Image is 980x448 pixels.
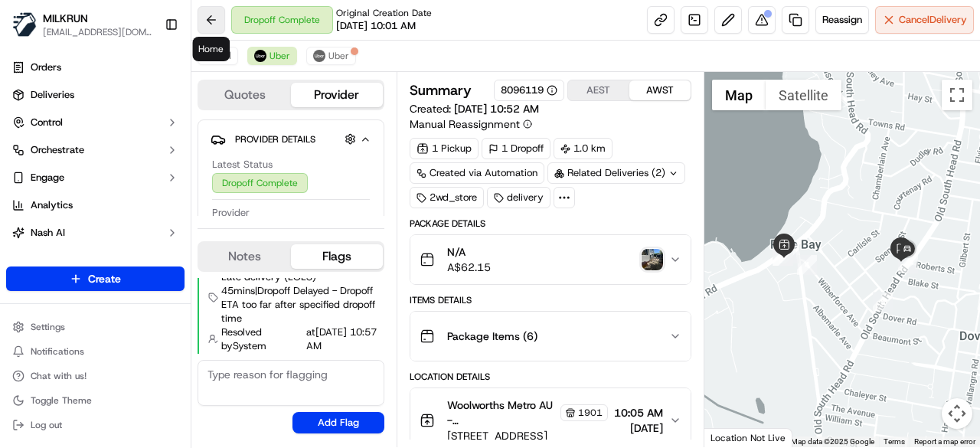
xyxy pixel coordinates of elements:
[211,126,371,152] button: Provider Details
[247,47,297,65] button: Uber
[6,267,185,291] button: Create
[6,6,158,43] button: MILKRUNMILKRUN[EMAIL_ADDRESS][DOMAIN_NAME]
[31,88,74,102] span: Deliveries
[212,158,273,172] span: Latest Status
[568,80,629,100] button: AEST
[12,12,37,37] img: MILKRUN
[336,7,432,19] span: Original Creation Date
[336,19,416,33] span: [DATE] 10:01 AM
[712,80,766,110] button: Show street map
[554,138,612,159] div: 1.0 km
[6,55,185,80] a: Orders
[221,325,303,353] span: Resolved by System
[766,80,841,110] button: Show satellite imagery
[6,390,185,411] button: Toggle Theme
[6,221,185,245] button: Nash AI
[779,244,799,263] div: 1
[447,260,491,275] span: A$62.15
[31,253,104,267] span: Product Catalog
[410,162,544,184] a: Created via Automation
[482,138,550,159] div: 1 Dropoff
[501,83,557,97] div: 8096119
[410,101,539,116] span: Created:
[708,427,759,447] img: Google
[292,412,384,433] button: Add Flag
[6,414,185,436] button: Log out
[447,329,537,344] span: Package Items ( 6 )
[192,37,230,61] div: Home
[822,13,862,27] span: Reassign
[410,83,472,97] h3: Summary
[254,50,266,62] img: uber-new-logo.jpeg
[6,341,185,362] button: Notifications
[199,83,291,107] button: Quotes
[43,26,152,38] button: [EMAIL_ADDRESS][DOMAIN_NAME]
[629,80,691,100] button: AWST
[291,83,383,107] button: Provider
[797,255,817,275] div: 4
[914,437,975,446] a: Report a map error
[899,13,967,27] span: Cancel Delivery
[31,60,61,74] span: Orders
[31,171,64,185] span: Engage
[547,162,685,184] div: Related Deliveries (2)
[306,47,356,65] button: Uber
[447,397,557,428] span: Woolworths Metro AU - [GEOGRAPHIC_DATA] CNV Store Manager
[898,253,918,273] div: 6
[410,312,691,361] button: Package Items (6)
[447,428,608,443] span: [STREET_ADDRESS]
[235,133,315,146] span: Provider Details
[614,420,663,436] span: [DATE]
[199,244,291,269] button: Notes
[410,371,691,383] div: Location Details
[6,193,185,217] a: Analytics
[31,419,62,431] span: Log out
[328,50,349,62] span: Uber
[875,6,974,34] button: CancelDelivery
[942,398,972,429] button: Map camera controls
[31,143,84,157] span: Orchestrate
[6,138,185,162] button: Orchestrate
[447,244,491,260] span: N/A
[291,244,383,269] button: Flags
[487,187,550,208] div: delivery
[6,110,185,135] button: Control
[313,50,325,62] img: uber-new-logo.jpeg
[708,427,759,447] a: Open this area in Google Maps (opens a new window)
[410,217,691,230] div: Package Details
[942,80,972,110] button: Toggle fullscreen view
[221,270,387,325] span: Late delivery (LOLS) - 45mins | Dropoff Delayed - Dropoff ETA too far after specified dropoff time
[6,316,185,338] button: Settings
[31,116,63,129] span: Control
[410,116,520,132] span: Manual Reassignment
[31,370,87,382] span: Chat with us!
[6,365,185,387] button: Chat with us!
[31,321,65,333] span: Settings
[31,345,84,358] span: Notifications
[410,116,532,132] button: Manual Reassignment
[31,198,73,212] span: Analytics
[306,325,388,353] span: at [DATE] 10:57 AM
[410,294,691,306] div: Items Details
[6,248,185,273] a: Product Catalog
[410,138,479,159] div: 1 Pickup
[410,235,691,284] button: N/AA$62.15photo_proof_of_delivery image
[31,226,65,240] span: Nash AI
[31,394,92,407] span: Toggle Theme
[873,292,893,312] div: 5
[704,428,792,447] div: Location Not Live
[578,407,603,419] span: 1901
[269,50,290,62] span: Uber
[6,83,185,107] a: Deliveries
[642,249,663,270] img: photo_proof_of_delivery image
[410,187,484,208] div: 2wd_store
[43,11,88,26] button: MILKRUN
[212,206,250,220] span: Provider
[88,271,121,286] span: Create
[815,6,869,34] button: Reassign
[6,165,185,190] button: Engage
